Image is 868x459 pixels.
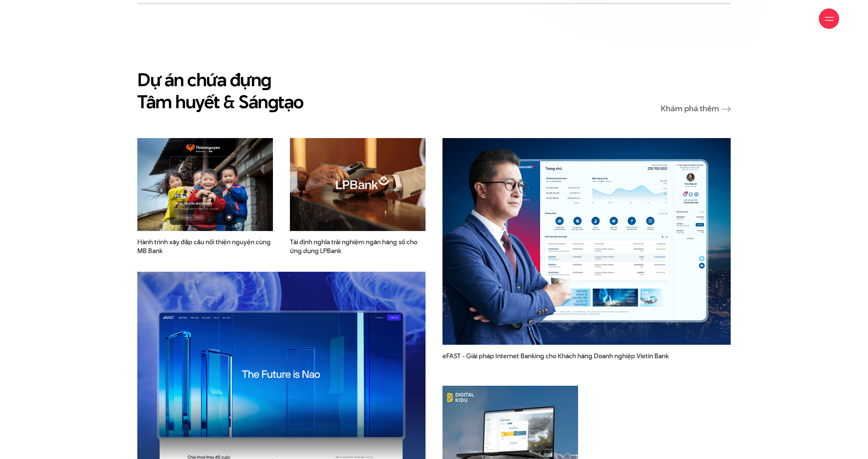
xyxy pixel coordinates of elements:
span: Banking [520,351,544,361]
span: ứng dụng LPBank [290,247,341,255]
en: g [261,67,271,92]
a: Khám phá thêm [661,104,731,113]
en: g [268,89,278,114]
a: eFAST - Giải pháp Internet Banking cho Khách hàng Doanh nghiệp Vietin Bank [442,352,731,369]
span: hàng [577,351,592,361]
span: pháp [479,351,494,361]
span: Internet [495,351,519,361]
span: eFAST [442,351,461,361]
a: Hành trình xây đắp cầu nối thiện nguyện cùngMB Bank [137,238,273,255]
h2: Dự án chứa đựn Tâm huyết & Sán tạo [137,69,303,113]
span: cho [546,351,556,361]
span: Tái định nghĩa trải nghiệm ngân hàng số cho [290,238,426,255]
span: MB Bank [137,247,163,255]
span: Giải [466,351,477,361]
span: Vietin [636,351,653,361]
span: Hành trình xây đắp cầu nối thiện nguyện cùng [137,238,273,255]
span: - [462,351,465,361]
span: nghiệp [614,351,635,361]
span: Bank [654,351,669,361]
span: Doanh [594,351,613,361]
a: Tái định nghĩa trải nghiệm ngân hàng số choứng dụng LPBank [290,238,426,255]
span: Khách [558,351,576,361]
